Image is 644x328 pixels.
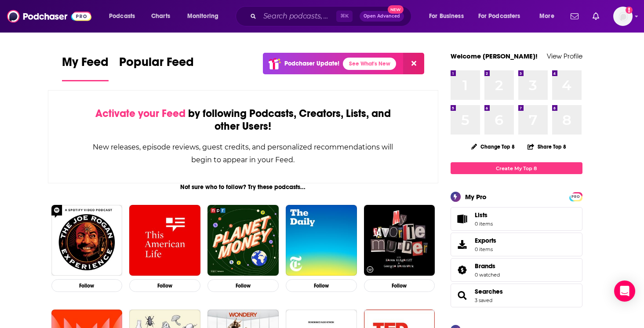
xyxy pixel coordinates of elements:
[613,7,633,26] button: Show profile menu
[343,58,396,70] a: See What's New
[187,10,218,22] span: Monitoring
[539,10,554,22] span: More
[423,9,475,23] button: open menu
[465,193,487,201] div: My Pro
[466,141,520,152] button: Change Top 8
[129,205,200,276] img: This American Life
[62,55,109,75] span: My Feed
[475,237,496,244] span: Exports
[109,10,135,22] span: Podcasts
[613,7,633,26] span: Logged in as danikarchmer
[473,9,533,23] button: open menu
[454,289,471,302] a: Searches
[451,284,582,307] span: Searches
[364,14,400,18] span: Open Advanced
[547,52,582,60] a: View Profile
[451,207,582,231] a: Lists
[129,279,200,292] button: Follow
[478,10,520,22] span: For Podcasters
[527,138,567,155] button: Share Top 8
[567,9,582,24] a: Show notifications dropdown
[207,205,279,276] img: Planet Money
[454,213,471,225] span: Lists
[151,10,170,22] span: Charts
[388,5,404,14] span: New
[614,281,635,302] div: Open Intercom Messenger
[451,162,582,174] a: Create My Top 8
[62,55,109,81] a: My Feed
[207,279,279,292] button: Follow
[260,9,336,23] input: Search podcasts, credits, & more...
[571,193,581,200] a: PRO
[103,9,146,23] button: open menu
[119,55,194,75] span: Popular Feed
[7,8,91,25] img: Podchaser - Follow, Share and Rate Podcasts
[475,211,488,219] span: Lists
[475,272,500,278] a: 0 watched
[92,141,394,166] div: New releases, episode reviews, guest credits, and personalized recommendations will begin to appe...
[364,279,435,292] button: Follow
[95,107,186,120] span: Activate your Feed
[51,205,123,276] img: The Joe Rogan Experience
[364,205,435,276] img: My Favorite Murder with Karen Kilgariff and Georgia Hardstark
[533,9,565,23] button: open menu
[146,9,175,23] a: Charts
[48,183,439,191] div: Not sure who to follow? Try these podcasts...
[451,233,582,256] a: Exports
[360,11,404,22] button: Open AdvancedNew
[181,9,230,23] button: open menu
[475,262,500,270] a: Brands
[454,264,471,276] a: Brands
[454,238,471,251] span: Exports
[475,262,495,270] span: Brands
[336,11,353,22] span: ⌘ K
[475,246,496,252] span: 0 items
[589,9,603,24] a: Show notifications dropdown
[286,279,357,292] button: Follow
[244,6,420,26] div: Search podcasts, credits, & more...
[475,211,493,219] span: Lists
[451,52,538,60] a: Welcome [PERSON_NAME]!
[475,297,492,303] a: 3 saved
[451,258,582,282] span: Brands
[286,205,357,276] img: The Daily
[626,7,633,14] svg: Add a profile image
[475,221,493,227] span: 0 items
[284,60,339,67] p: Podchaser Update!
[429,10,464,22] span: For Business
[92,107,394,133] div: by following Podcasts, Creators, Lists, and other Users!
[613,7,633,26] img: User Profile
[119,55,194,81] a: Popular Feed
[475,288,503,295] a: Searches
[51,279,123,292] button: Follow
